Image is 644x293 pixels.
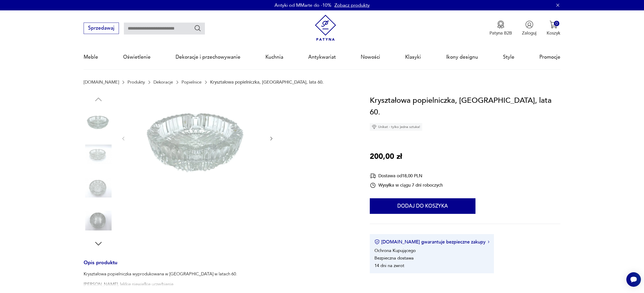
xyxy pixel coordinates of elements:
[497,21,505,29] img: Ikona medalu
[374,239,380,244] img: Ikona certyfikatu
[489,30,512,36] p: Patyna B2B
[370,173,443,179] div: Dostawa od 18,00 PLN
[374,239,489,245] button: [DOMAIN_NAME] gwarantuje bezpieczne zakupy
[370,95,560,118] h1: Kryształowa popielniczka, [GEOGRAPHIC_DATA], lata 60.
[547,30,560,36] p: Koszyk
[194,24,202,32] button: Szukaj
[308,45,336,69] a: Antykwariat
[522,30,536,36] p: Zaloguj
[84,261,355,271] h3: Opis produktu
[84,45,98,69] a: Meble
[554,21,559,26] div: 0
[370,151,402,163] p: 200,00 zł
[549,21,558,29] img: Ikona koszyka
[274,2,331,9] p: Antyki od MMarte do -10%
[370,198,475,214] button: Dodaj do koszyka
[84,140,113,169] img: Zdjęcie produktu Kryształowa popielniczka, Polska, lata 60.
[374,263,404,269] li: 14 dni na zwrot
[370,173,376,179] img: Ikona dostawy
[525,21,533,29] img: Ikonka użytkownika
[123,45,151,69] a: Oświetlenie
[361,45,380,69] a: Nowości
[84,173,113,202] img: Zdjęcie produktu Kryształowa popielniczka, Polska, lata 60.
[370,123,422,131] div: Unikat - tylko jedna sztuka!
[405,45,421,69] a: Klasyki
[84,80,119,85] a: [DOMAIN_NAME]
[84,271,237,277] p: Kryształowa popielniczka wyprodukowana w [GEOGRAPHIC_DATA] w latach 60.
[547,21,560,36] button: 0Koszyk
[128,80,145,85] a: Produkty
[84,206,113,235] img: Zdjęcie produktu Kryształowa popielniczka, Polska, lata 60.
[84,23,119,34] button: Sprzedawaj
[374,255,414,261] li: Bezpieczna dostawa
[132,95,263,181] img: Zdjęcie produktu Kryształowa popielniczka, Polska, lata 60.
[446,45,478,69] a: Ikony designu
[489,21,512,36] button: Patyna B2B
[374,248,416,254] li: Ochrona Kupującego
[265,45,283,69] a: Kuchnia
[84,281,237,288] p: [PERSON_NAME], lekkie niewielkie uczerbienie
[370,182,443,188] div: Wysyłka w ciągu 7 dni roboczych
[488,241,489,243] img: Ikona strzałki w prawo
[210,80,324,85] p: Kryształowa popielniczka, [GEOGRAPHIC_DATA], lata 60.
[522,21,536,36] button: Zaloguj
[176,45,240,69] a: Dekoracje i przechowywanie
[503,45,514,69] a: Style
[84,26,119,31] a: Sprzedawaj
[372,125,377,129] img: Ikona diamentu
[312,15,339,41] img: Patyna - sklep z meblami i dekoracjami vintage
[182,80,202,85] a: Popielnice
[84,107,113,136] img: Zdjęcie produktu Kryształowa popielniczka, Polska, lata 60.
[334,2,370,9] a: Zobacz produkty
[153,80,173,85] a: Dekoracje
[626,272,641,287] iframe: Smartsupp widget button
[489,21,512,36] a: Ikona medaluPatyna B2B
[539,45,560,69] a: Promocje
